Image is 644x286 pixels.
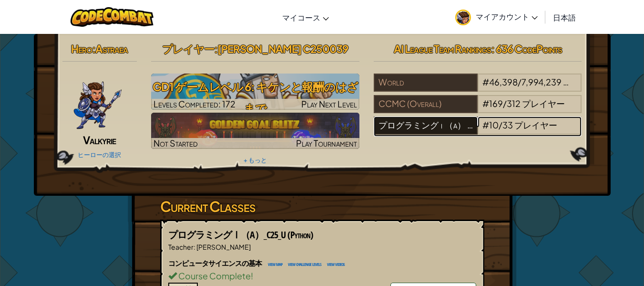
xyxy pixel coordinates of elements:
span: プログラミングⅠ（A）_C25_U [168,228,287,241]
div: CCMC (Overall) [374,95,478,113]
span: 33 [502,119,513,130]
span: Course Complete [177,270,251,281]
span: [PERSON_NAME] C250039 [217,42,348,55]
span: 46,398 [489,76,518,87]
span: Hero [71,42,92,55]
span: コンピュータサイエンスの基本 [168,258,263,268]
div: プログラミングⅰ（a） C25 U [374,117,478,135]
span: # [482,98,489,109]
span: Astraea [95,42,128,55]
a: マイコース [277,4,334,30]
a: プログラミングⅰ（a） C25 U#10/33プレイヤー [374,126,582,137]
span: [PERSON_NAME] [195,243,251,251]
a: view map [263,259,282,268]
a: Not StartedPlay Tournament [151,113,359,149]
img: avatar [455,10,471,25]
a: マイアカウント [450,2,542,32]
span: : 636 CodePoints [491,42,562,55]
img: Golden Goal [151,113,359,149]
img: GD1 ゲームレベル 6: キケンと報酬のはざまで [151,74,359,110]
span: ! [251,270,253,281]
a: ヒーローの選択 [78,151,121,159]
span: : [92,42,95,55]
span: AI League Team Rankings [394,42,491,55]
span: マイアカウント [476,11,538,21]
span: : [194,243,195,251]
span: 7,994,239 [521,76,562,87]
span: 10 [489,119,499,130]
span: # [482,119,489,130]
span: (Python) [287,228,313,241]
span: / [518,76,521,87]
a: 日本語 [548,4,581,30]
span: 日本語 [553,12,576,22]
a: + もっと [244,156,267,164]
span: Valkyrie [83,133,116,147]
span: Play Tournament [296,138,357,148]
span: Not Started [153,138,198,148]
a: view challenge levels [283,259,321,268]
img: ValkyriePose.png [73,74,123,131]
h3: Current Classes [160,196,484,217]
span: / [499,119,502,130]
span: # [482,76,489,87]
span: Teacher [168,243,194,251]
a: World#46,398/7,994,239プレイヤー [374,83,582,94]
span: プレイヤー [162,42,214,55]
a: Play Next Level [151,74,359,110]
h3: GD1 ゲームレベル 6: キケンと報酬のはざまで [151,76,359,119]
span: プレイヤー [522,98,565,109]
div: World [374,74,478,92]
span: プレイヤー [514,119,557,130]
span: 169 [489,98,503,109]
a: CCMC (Overall)#169/312プレイヤー [374,104,582,115]
span: / [503,98,507,109]
span: マイコース [282,12,320,22]
a: view videos [322,259,345,268]
img: CodeCombat logo [71,7,154,27]
span: 312 [507,98,521,109]
span: : [214,42,217,55]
